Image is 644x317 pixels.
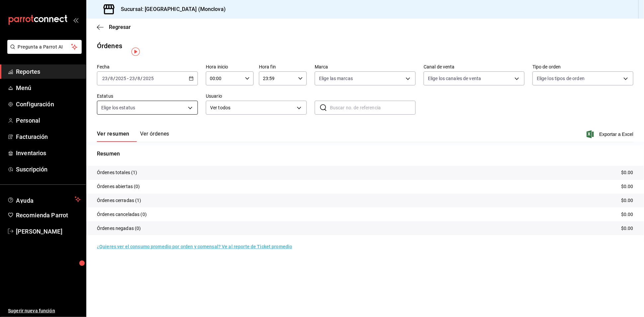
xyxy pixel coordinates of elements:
span: Pregunta a Parrot AI [18,44,71,51]
span: Regresar [109,24,131,30]
p: Órdenes totales (1) [97,169,137,176]
button: Exportar a Excel [588,130,633,138]
h3: Sucursal: [GEOGRAPHIC_DATA] (Monclova) [116,5,226,13]
button: Pregunta a Parrot AI [7,40,82,54]
p: $0.00 [621,183,633,190]
input: Buscar no. de referencia [330,101,416,114]
button: Regresar [97,24,131,30]
span: Elige los canales de venta [428,75,481,82]
span: Sugerir nueva función [8,307,81,314]
label: Hora fin [259,65,307,69]
label: Estatus [97,94,198,99]
span: / [113,76,115,81]
p: $0.00 [621,225,633,232]
span: Suscripción [16,165,81,174]
label: Hora inicio [206,65,254,69]
span: [PERSON_NAME] [16,227,81,236]
input: -- [137,76,141,81]
button: Ver resumen [97,131,129,142]
span: / [141,76,143,81]
span: Recomienda Parrot [16,211,81,220]
span: Elige los estatus [101,104,135,111]
span: Elige los tipos de orden [537,75,585,82]
span: Ayuda [16,195,72,203]
img: Tooltip marker [131,48,140,56]
p: Resumen [97,150,633,158]
span: Reportes [16,67,81,76]
a: ¿Quieres ver el consumo promedio por orden y comensal? Ve al reporte de Ticket promedio [97,244,292,249]
button: open_drawer_menu [73,17,78,23]
span: Configuración [16,100,81,109]
span: / [108,76,110,81]
span: Inventarios [16,149,81,158]
div: Órdenes [97,41,122,51]
button: Ver órdenes [140,131,169,142]
label: Tipo de orden [532,65,633,69]
label: Fecha [97,65,198,69]
p: $0.00 [621,197,633,204]
span: Ver todos [210,104,294,111]
span: Personal [16,116,81,125]
p: Órdenes abiertas (0) [97,183,140,190]
p: $0.00 [621,169,633,176]
span: - [127,76,128,81]
p: Órdenes negadas (0) [97,225,141,232]
label: Usuario [206,94,307,99]
span: Facturación [16,132,81,141]
div: navigation tabs [97,131,169,142]
label: Marca [315,65,416,69]
a: Pregunta a Parrot AI [5,48,82,55]
input: ---- [115,76,126,81]
span: Elige las marcas [319,75,353,82]
input: -- [110,76,113,81]
input: -- [102,76,108,81]
p: Órdenes canceladas (0) [97,211,147,218]
p: $0.00 [621,211,633,218]
label: Canal de venta [424,65,524,69]
span: / [135,76,137,81]
p: Órdenes cerradas (1) [97,197,141,204]
input: ---- [143,76,154,81]
input: -- [129,76,135,81]
span: Menú [16,83,81,92]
